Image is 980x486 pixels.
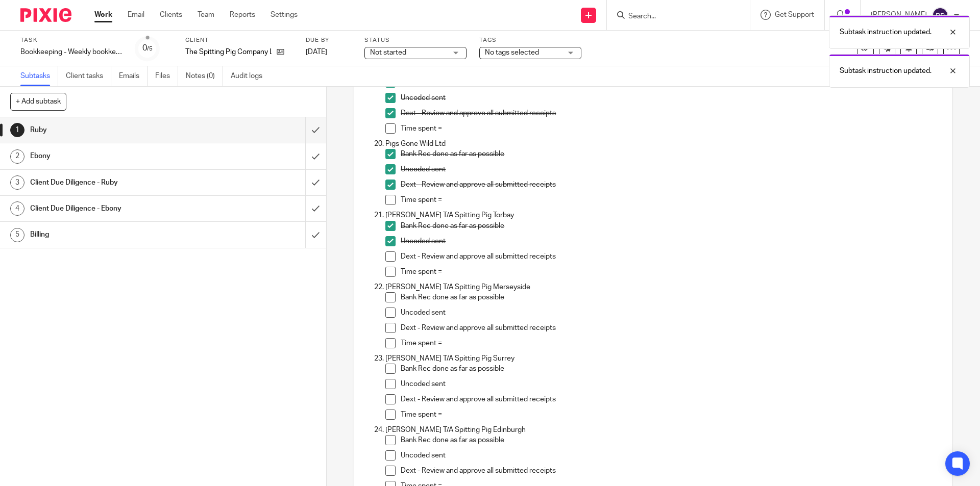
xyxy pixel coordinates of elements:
[401,450,941,461] p: Uncoded sent
[401,338,941,348] p: Time spent =
[185,36,293,44] label: Client
[401,236,941,246] p: Uncoded sent
[401,267,941,277] p: Time spent =
[66,66,111,86] a: Client tasks
[30,201,207,216] h1: Client Due Diligence - Ebony
[155,66,178,86] a: Files
[10,149,24,164] div: 2
[401,180,941,190] p: Dext - Review and approve all submitted receipts
[30,227,207,242] h1: Billing
[401,108,941,118] p: Dext - Review and approve all submitted receipts
[401,466,941,476] p: Dext - Review and approve all submitted receipts
[401,251,941,262] p: Dext - Review and approve all submitted receipts
[119,66,148,86] a: Emails
[840,66,932,76] p: Subtask instruction updated.
[401,379,941,389] p: Uncoded sent
[20,66,58,86] a: Subtasks
[185,47,272,57] p: The Spitting Pig Company Ltd
[840,27,932,37] p: Subtask instruction updated.
[401,149,941,159] p: Bank Rec done as far as possible
[10,93,66,110] button: + Add subtask
[10,228,24,242] div: 5
[385,139,941,149] p: Pigs Gone Wild Ltd
[20,47,122,57] div: Bookkeeping - Weekly bookkeeping SP group
[231,66,270,86] a: Audit logs
[479,36,581,44] label: Tags
[306,36,352,44] label: Due by
[401,435,941,445] p: Bank Rec done as far as possible
[401,93,941,103] p: Uncoded sent
[30,148,207,164] h1: Ebony
[932,7,948,23] img: svg%3E
[20,36,122,44] label: Task
[401,195,941,205] p: Time spent =
[147,46,153,52] small: /5
[401,394,941,404] p: Dext - Review and approve all submitted receipts
[10,175,24,190] div: 3
[186,66,223,86] a: Notes (0)
[401,123,941,134] p: Time spent =
[128,10,144,20] a: Email
[385,425,941,435] p: [PERSON_NAME] T/A Spitting Pig Edinburgh
[485,49,539,56] span: No tags selected
[271,10,298,20] a: Settings
[385,210,941,220] p: [PERSON_NAME] T/A Spitting Pig Torbay
[10,201,24,216] div: 4
[364,36,467,44] label: Status
[370,49,406,56] span: Not started
[10,123,24,137] div: 1
[306,48,327,56] span: [DATE]
[401,292,941,302] p: Bank Rec done as far as possible
[401,364,941,374] p: Bank Rec done as far as possible
[401,308,941,318] p: Uncoded sent
[160,10,182,20] a: Clients
[401,221,941,231] p: Bank Rec done as far as possible
[198,10,214,20] a: Team
[401,323,941,333] p: Dext - Review and approve all submitted receipts
[20,8,71,22] img: Pixie
[401,410,941,420] p: Time spent =
[94,10,112,20] a: Work
[385,353,941,364] p: [PERSON_NAME] T/A Spitting Pig Surrey
[385,282,941,292] p: [PERSON_NAME] T/A Spitting Pig Merseyside
[401,164,941,174] p: Uncoded sent
[30,175,207,190] h1: Client Due Diligence - Ruby
[230,10,255,20] a: Reports
[142,42,153,54] div: 0
[30,122,207,138] h1: Ruby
